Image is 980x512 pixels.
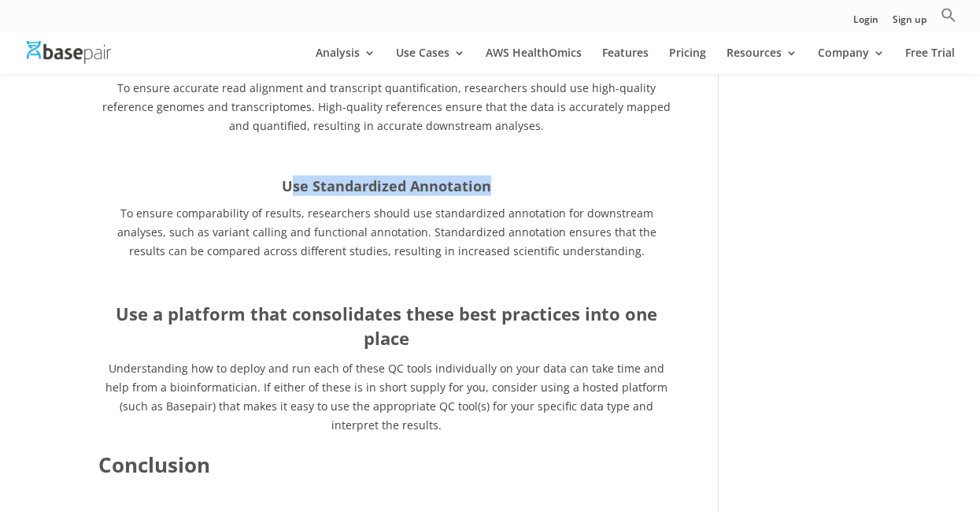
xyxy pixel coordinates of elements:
svg: Search [941,7,956,23]
a: Company [818,47,885,74]
iframe: Drift Widget Chat Controller [901,433,961,493]
a: Pricing [669,47,706,74]
a: Use Cases [396,47,465,74]
a: Search Icon Link [941,7,956,32]
a: AWS HealthOmics [486,47,582,74]
a: Resources [727,47,797,74]
a: Analysis [316,47,375,74]
a: Features [602,47,649,74]
span: To ensure accurate read alignment and transcript quantification, researchers should use high-qual... [102,80,671,133]
span: Understanding how to deploy and run each of these QC tools individually on your data can take tim... [105,361,668,432]
strong: Use a platform that consolidates these best practices into one place [116,302,657,351]
b: Conclusion [98,451,210,479]
a: Free Trial [905,47,955,74]
a: Login [853,15,878,32]
a: Sign up [893,15,926,32]
strong: Use Standardized Annotation [282,176,491,195]
img: Basepair [27,41,111,64]
span: To ensure comparability of results, researchers should use standardized annotation for downstream... [117,206,656,258]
